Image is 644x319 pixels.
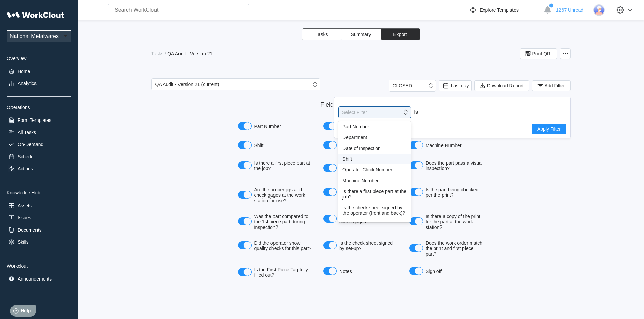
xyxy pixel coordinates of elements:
[406,264,488,278] label: Sign off
[7,105,71,110] div: Operations
[7,152,71,161] a: Schedule
[234,158,316,174] label: Is there a first piece part at the job?
[18,154,37,159] div: Schedule
[234,119,316,133] label: Part Number
[18,215,31,220] div: Issues
[381,29,420,40] button: Export
[487,83,523,88] span: Download Report
[7,140,71,149] a: On-Demand
[451,83,469,88] span: Last day
[7,274,71,284] a: Announcements
[406,238,488,259] label: Does the work order match the print and first piece part?
[469,6,540,14] a: Explore Templates
[520,48,557,59] button: Print QR
[319,184,402,201] label: Does the part meet the print?
[480,7,519,13] div: Explore Templates
[18,203,32,208] div: Assets
[411,106,421,118] div: Is
[155,82,219,87] div: QA Audit - Version 21 (current)
[18,276,52,282] div: Announcements
[342,205,407,216] div: Is the check sheet signed by the operator (front and back)?
[18,227,42,233] div: Documents
[18,142,43,147] div: On-Demand
[406,184,488,201] label: Is the part being checked per the print?
[319,138,402,153] label: Operator Clock Number
[167,51,212,56] div: QA Audit - Version 21
[302,29,341,40] button: Tasks
[7,56,71,61] div: Overview
[319,119,402,133] label: Department
[342,145,407,151] div: Date of Inspection
[7,237,71,247] a: Skills
[406,138,488,153] label: Machine Number
[342,221,407,232] div: Does the part pass a visual inspection?
[409,217,423,225] button: Is there a copy of the print for the part at the work station?
[351,32,371,37] span: Summary
[7,164,71,174] a: Actions
[323,215,337,223] button: Does the part pass all check gages?
[238,268,252,276] button: Is the First Piece Tag fully filled out?
[18,117,51,123] div: Form Templates
[537,127,561,131] span: Apply Filter
[323,141,337,149] button: Operator Clock Number
[474,80,529,91] button: Download Report
[238,122,252,130] button: Part Number
[319,264,402,278] label: Notes
[406,158,488,174] label: Does the part pass a visual inspection?
[7,263,71,269] div: Workclout
[234,264,316,281] label: Is the First Piece Tag fully filled out?
[323,188,337,196] button: Does the part meet the print?
[234,238,316,254] label: Did the operator show quality checks for this part?
[532,51,551,56] span: Print QR
[342,156,407,162] div: Shift
[18,69,30,74] div: Home
[108,4,249,16] input: Search WorkClout
[151,51,164,56] div: Tasks
[323,164,337,172] button: Is the check sheet signed by the operator (front and back)?
[532,124,566,134] button: Apply Filter
[409,188,423,196] button: Is the part being checked per the print?
[319,238,402,254] label: Is the check sheet signed by set-up?
[7,190,71,195] div: Knowledge Hub
[593,4,605,16] img: user-3.png
[238,241,252,249] button: Did the operator show quality checks for this part?
[18,81,37,86] div: Analytics
[323,241,337,249] button: Is the check sheet signed by set-up?
[342,167,407,172] div: Operator Clock Number
[393,32,407,37] span: Export
[7,67,71,76] a: Home
[234,101,488,108] div: Fields to include in the export.
[7,128,71,137] a: All Tasks
[151,51,165,56] a: Tasks
[409,141,423,149] button: Machine Number
[238,217,252,225] button: Was the part compared to the 1st piece part during inspection?
[342,135,407,140] div: Department
[234,138,316,153] label: Shift
[409,161,423,169] button: Does the part pass a visual inspection?
[342,124,407,129] div: Part Number
[238,161,252,169] button: Is there a first piece part at the job?
[545,83,565,88] span: Add Filter
[18,130,36,135] div: All Tasks
[234,211,316,233] label: Was the part compared to the 1st piece part during inspection?
[7,225,71,235] a: Documents
[342,110,367,115] div: Select Filter
[319,211,402,227] label: Does the part pass all check gages?
[18,166,33,171] div: Actions
[392,83,412,88] div: CLOSED
[323,267,337,275] button: Notes
[556,7,583,13] span: 1267 Unread
[319,158,402,179] label: Is the check sheet signed by the operator (front and back)?
[316,32,328,37] span: Tasks
[532,80,571,91] button: Add Filter
[7,213,71,222] a: Issues
[165,51,166,56] div: /
[7,79,71,88] a: Analytics
[323,122,337,130] button: Department
[342,178,407,183] div: Machine Number
[7,201,71,210] a: Assets
[342,189,407,200] div: Is there a first piece part at the job?
[406,211,488,233] label: Is there a copy of the print for the part at the work station?
[238,191,252,199] button: Are the proper jigs and check gages at the work station for use?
